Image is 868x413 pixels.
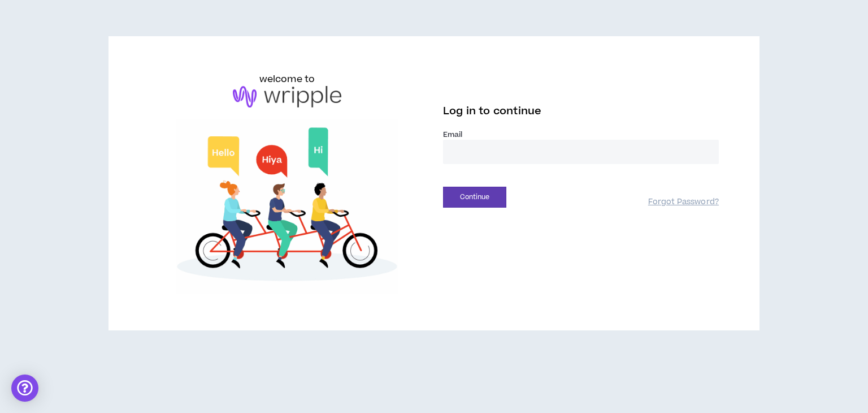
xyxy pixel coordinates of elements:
[149,119,425,294] img: Welcome to Wripple
[11,375,38,402] div: Open Intercom Messenger
[259,72,315,86] h6: welcome to
[443,104,541,118] span: Log in to continue
[443,130,719,140] label: Email
[233,86,341,107] img: logo-brand.png
[648,197,719,208] a: Forgot Password?
[443,187,506,208] button: Continue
